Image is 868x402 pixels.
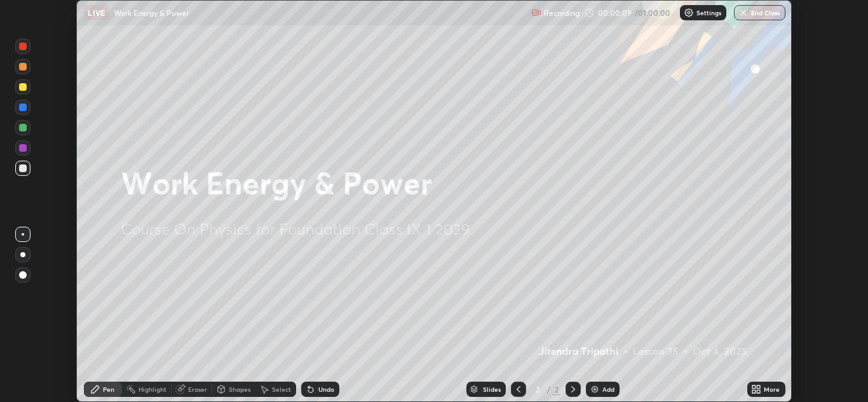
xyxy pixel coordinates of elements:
[734,5,785,20] button: End Class
[103,386,114,392] div: Pen
[531,8,541,18] img: recording.375f2c34.svg
[684,8,694,18] img: class-settings-icons
[318,386,334,392] div: Undo
[590,384,600,394] img: add-slide-button
[188,386,207,392] div: Eraser
[553,384,560,395] div: 2
[738,8,749,18] img: end-class-cross
[88,8,105,18] p: LIVE
[602,386,614,392] div: Add
[544,8,580,18] p: Recording
[483,386,501,392] div: Slides
[764,386,780,392] div: More
[229,386,250,392] div: Shapes
[114,8,189,18] p: Work Energy & Power
[272,386,291,392] div: Select
[546,385,550,393] div: /
[531,385,544,393] div: 2
[696,10,721,16] p: Settings
[139,386,166,392] div: Highlight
